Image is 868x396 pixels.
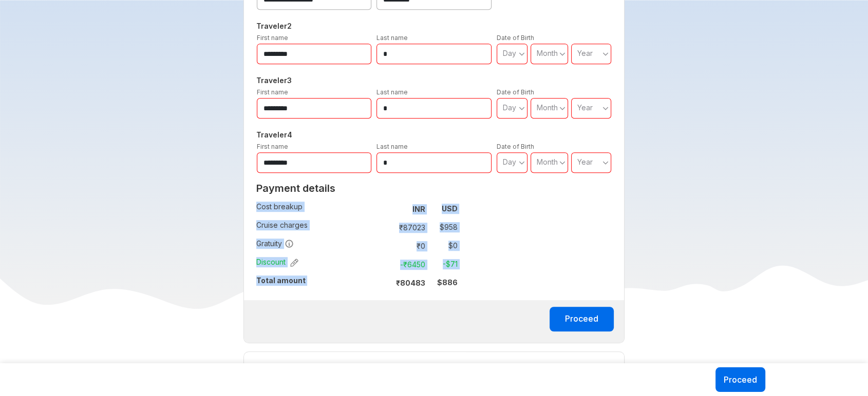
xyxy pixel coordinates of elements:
[519,49,525,59] svg: angle down
[429,220,458,234] td: $ 958
[577,103,593,112] span: Year
[437,278,458,287] strong: $ 886
[376,88,408,96] label: Last name
[429,257,458,271] td: -$ 71
[386,257,429,271] td: -₹ 6450
[497,88,534,96] label: Date of Birth
[602,103,609,113] svg: angle down
[577,49,593,57] span: Year
[254,20,614,32] h5: Traveler 2
[537,103,558,112] span: Month
[382,200,386,218] td: :
[256,200,382,218] td: Cost breakup
[396,279,425,287] strong: ₹ 80483
[257,88,288,96] label: First name
[559,157,565,168] svg: angle down
[497,143,534,150] label: Date of Birth
[550,307,614,331] button: Proceed
[429,239,458,253] td: $ 0
[503,49,516,57] span: Day
[715,367,765,392] button: Proceed
[382,255,386,273] td: :
[254,129,614,141] h5: Traveler 4
[386,239,429,253] td: ₹ 0
[519,103,525,113] svg: angle down
[559,103,565,113] svg: angle down
[503,103,516,112] span: Day
[497,34,534,42] label: Date of Birth
[376,34,408,42] label: Last name
[256,182,458,194] h2: Payment details
[537,157,558,166] span: Month
[257,143,288,150] label: First name
[382,273,386,292] td: :
[376,143,408,150] label: Last name
[537,49,558,57] span: Month
[442,204,458,213] strong: USD
[519,157,525,168] svg: angle down
[256,257,298,267] span: Discount
[256,276,306,285] strong: Total amount
[503,157,516,166] span: Day
[577,157,593,166] span: Year
[382,236,386,255] td: :
[559,49,565,59] svg: angle down
[256,218,382,236] td: Cruise charges
[254,74,614,87] h5: Traveler 3
[386,220,429,234] td: ₹ 87023
[602,157,609,168] svg: angle down
[602,49,609,59] svg: angle down
[257,34,288,42] label: First name
[382,218,386,236] td: :
[256,239,294,249] span: Gratuity
[412,205,425,213] strong: INR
